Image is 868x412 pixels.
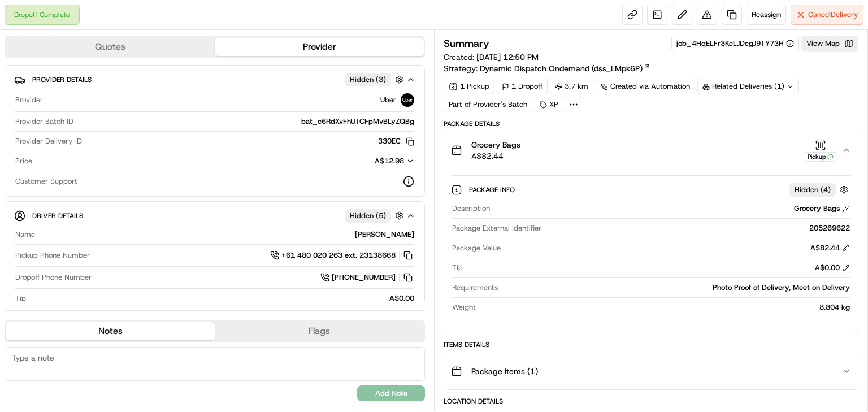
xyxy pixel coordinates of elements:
button: Hidden (3) [345,72,406,86]
button: Provider DetailsHidden (3) [14,70,415,89]
span: Provider [15,95,43,105]
span: [DATE] 12:50 PM [476,52,539,62]
div: Grocery BagsA$82.44Pickup [444,168,858,333]
span: Tip [452,263,463,273]
a: [PHONE_NUMBER] [320,271,414,284]
div: XP [535,97,563,112]
span: Tip [15,293,26,303]
button: 330EC [378,136,414,146]
span: Cancel Delivery [808,10,858,20]
div: 3.7 km [550,79,593,94]
span: Package Items ( 1 ) [471,366,538,377]
div: 205269622 [546,223,850,233]
button: Pickup [804,140,837,162]
span: Hidden ( 3 ) [350,75,386,85]
div: Pickup [804,152,837,162]
div: A$82.44 [810,243,850,253]
button: A$12.98 [315,156,414,166]
img: uber-new-logo.jpeg [401,93,414,107]
div: Related Deliveries (1) [697,79,799,94]
span: A$12.98 [375,156,404,166]
span: Provider Delivery ID [15,136,82,146]
a: +61 480 020 263 ext. 23138668 [270,249,414,262]
button: Provider [215,38,424,56]
span: Provider Batch ID [15,116,73,127]
span: Pickup Phone Number [15,250,90,261]
span: Created: [444,51,539,63]
button: Hidden (5) [345,209,406,223]
a: Created via Automation [596,79,695,94]
div: 1 Dropoff [497,79,548,94]
span: Weight [452,302,476,313]
button: Driver DetailsHidden (5) [14,206,415,225]
button: Quotes [6,38,215,56]
span: Package External Identifier [452,223,541,233]
span: Grocery Bags [471,139,520,150]
span: Dynamic Dispatch Ondemand (dss_LMpk6P) [480,63,643,74]
span: Requirements [452,283,498,293]
button: Flags [215,322,424,340]
div: Grocery Bags [794,203,850,214]
span: Description [452,203,490,214]
button: Hidden (4) [789,183,851,197]
div: Items Details [444,340,858,349]
a: Dynamic Dispatch Ondemand (dss_LMpk6P) [480,63,651,74]
div: 1 Pickup [444,79,494,94]
span: Package Info [469,185,517,194]
div: [PERSON_NAME] [40,229,414,240]
div: 8.804 kg [480,302,850,313]
span: Package Value [452,243,501,253]
span: +61 480 020 263 ext. 23138668 [281,250,396,261]
span: bat_c6RdXvFhUTCFpMvBLyZQBg [301,116,414,127]
button: Reassign [747,5,786,25]
button: Package Items (1) [444,353,858,389]
div: Strategy: [444,63,651,74]
span: [PHONE_NUMBER] [332,272,396,283]
span: A$82.44 [471,150,520,162]
span: Dropoff Phone Number [15,272,92,283]
div: Package Details [444,119,858,128]
button: Grocery BagsA$82.44Pickup [444,132,858,168]
span: Hidden ( 5 ) [350,211,386,221]
button: job_4HqELFr3KeLJDcgJ9TY73H [676,38,794,49]
div: Location Details [444,397,858,406]
button: View Map [801,36,858,51]
button: Notes [6,322,215,340]
span: Name [15,229,35,240]
span: Uber [380,95,396,105]
div: A$0.00 [815,263,850,273]
span: Provider Details [32,75,92,84]
div: A$0.00 [31,293,414,303]
span: Customer Support [15,176,77,187]
button: CancelDelivery [791,5,863,25]
span: Reassign [752,10,781,20]
span: Hidden ( 4 ) [795,185,831,195]
h3: Summary [444,38,489,49]
span: Price [15,156,32,166]
div: Photo Proof of Delivery, Meet on Delivery [502,283,850,293]
span: Driver Details [32,211,83,220]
